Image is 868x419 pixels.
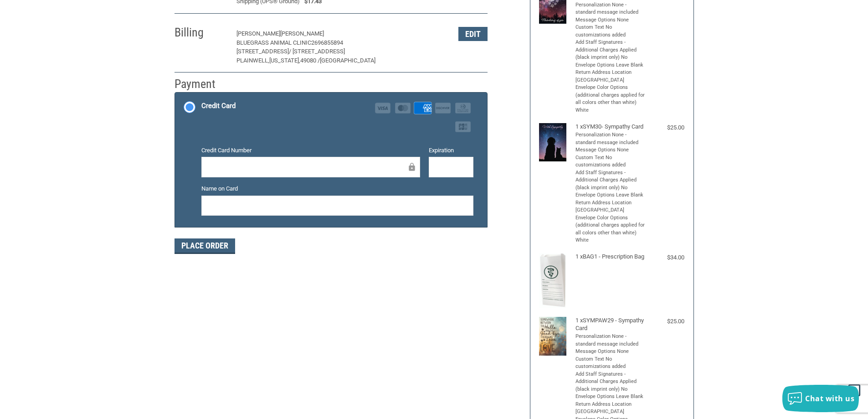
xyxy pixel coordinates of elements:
[300,57,320,64] span: 49080 /
[269,57,300,64] span: [US_STATE],
[175,77,228,92] h2: Payment
[575,191,646,199] li: Envelope Options Leave Blank
[782,385,859,412] button: Chat with us
[201,98,236,114] div: Credit Card
[575,146,646,154] li: Message Options None
[575,123,646,130] h4: 1 x SYM30- Sympathy Card
[429,146,473,155] label: Expiration
[575,24,646,39] li: Custom Text No customizations added
[236,57,269,64] span: PLAINWELL,
[175,238,235,254] button: Place Order
[320,57,375,64] span: [GEOGRAPHIC_DATA]
[201,184,473,193] label: Name on Card
[575,62,646,69] li: Envelope Options Leave Blank
[575,1,646,16] li: Personalization None - standard message included
[805,393,854,403] span: Chat with us
[575,199,646,214] li: Return Address Location [GEOGRAPHIC_DATA]
[648,317,684,326] div: $25.00
[575,393,646,401] li: Envelope Options Leave Blank
[458,27,488,41] button: Edit
[575,16,646,24] li: Message Options None
[648,253,684,262] div: $34.00
[575,169,646,192] li: Add Staff Signatures - Additional Charges Applied (black imprint only) No
[575,253,646,260] h4: 1 x BAG1 - Prescription Bag
[236,30,280,37] span: [PERSON_NAME]
[236,48,289,55] span: [STREET_ADDRESS]
[236,39,311,46] span: BLUEGRASS ANIMAL CLINIC
[575,401,646,416] li: Return Address Location [GEOGRAPHIC_DATA]
[575,154,646,169] li: Custom Text No customizations added
[575,131,646,146] li: Personalization None - standard message included
[648,123,684,132] div: $25.00
[575,333,646,348] li: Personalization None - standard message included
[575,214,646,244] li: Envelope Color Options (additional charges applied for all colors other than white) White
[311,39,343,46] span: 2696855894
[575,84,646,114] li: Envelope Color Options (additional charges applied for all colors other than white) White
[575,69,646,84] li: Return Address Location [GEOGRAPHIC_DATA]
[175,25,228,40] h2: Billing
[575,348,646,356] li: Message Options None
[575,317,646,332] h4: 1 x SYMPAW29 - Sympathy Card
[575,39,646,62] li: Add Staff Signatures - Additional Charges Applied (black imprint only) No
[289,48,345,55] span: / [STREET_ADDRESS]
[280,30,324,37] span: [PERSON_NAME]
[575,371,646,393] li: Add Staff Signatures - Additional Charges Applied (black imprint only) No
[575,356,646,371] li: Custom Text No customizations added
[201,146,420,155] label: Credit Card Number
